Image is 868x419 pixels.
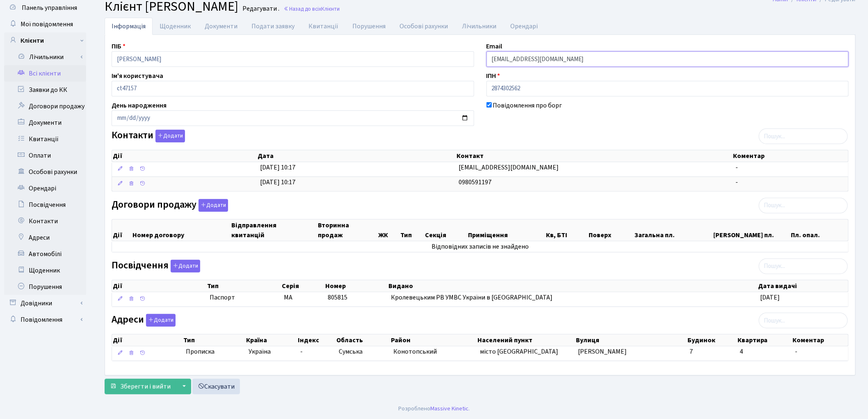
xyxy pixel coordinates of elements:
th: Квартира [737,334,792,346]
th: Коментар [733,150,849,162]
input: Пошук... [759,259,848,274]
th: Країна [245,334,297,346]
label: Посвідчення [112,260,200,272]
input: Пошук... [759,128,848,144]
th: [PERSON_NAME] пл. [713,220,790,241]
a: Автомобілі [4,246,86,262]
th: Поверх [588,220,634,241]
a: Орендарі [503,18,545,35]
a: Оплати [4,147,86,164]
a: Заявки до КК [4,82,86,98]
th: Контакт [456,150,733,162]
a: Контакти [4,213,86,229]
span: Клієнти [321,5,340,13]
a: Квитанції [302,18,345,35]
a: Клієнти [4,32,86,49]
button: Посвідчення [171,260,200,272]
label: Ім'я користувача [112,71,163,81]
a: Додати [196,197,228,212]
th: Будинок [687,334,737,346]
span: місто [GEOGRAPHIC_DATA] [480,347,558,356]
th: Номер договору [132,220,231,241]
th: Пл. опал. [790,220,848,241]
button: Адреси [146,314,176,327]
a: Лічильники [9,49,86,65]
th: Населений пункт [477,334,575,346]
th: Кв, БТІ [545,220,588,241]
a: Інформація [105,18,153,35]
span: - [300,347,303,356]
span: - [736,178,738,187]
th: Дії [112,280,206,292]
th: Дії [112,334,183,346]
span: 4 [740,347,743,356]
span: - [795,347,797,356]
th: Коментар [792,334,849,346]
th: ЖК [377,220,400,241]
span: [DATE] [761,293,780,302]
a: Лічильники [455,18,503,35]
a: Скасувати [192,379,240,394]
label: Договори продажу [112,199,228,212]
a: Додати [169,258,200,272]
span: МА [284,293,293,302]
th: Область [336,334,390,346]
span: Прописка [186,347,215,357]
a: Особові рахунки [4,164,86,180]
label: ІПН [487,71,500,81]
a: Адреси [4,229,86,246]
th: Дата [257,150,456,162]
span: [PERSON_NAME] [578,347,627,356]
a: Щоденник [153,18,198,35]
span: Сумська [339,347,363,356]
a: Документи [4,114,86,131]
input: Пошук... [759,198,848,213]
a: Подати заявку [244,18,302,35]
span: [DATE] 10:17 [260,178,295,187]
a: Порушення [345,18,393,35]
th: Район [390,334,477,346]
a: Щоденник [4,262,86,279]
a: Повідомлення [4,311,86,328]
a: Мої повідомлення [4,16,86,32]
th: Вулиця [575,334,687,346]
button: Зберегти і вийти [105,379,176,394]
label: Повідомлення про борг [493,101,562,110]
span: Конотопський [393,347,437,356]
th: Тип [400,220,424,241]
a: Massive Kinetic [430,404,468,413]
button: Договори продажу [199,199,228,212]
th: Тип [206,280,281,292]
th: Номер [324,280,388,292]
a: Додати [153,128,185,143]
th: Індекс [297,334,336,346]
a: Договори продажу [4,98,86,114]
th: Секція [425,220,467,241]
span: 7 [690,347,693,356]
small: Редагувати . [241,5,279,13]
th: Дії [112,220,132,241]
span: - [736,163,738,172]
label: День народження [112,101,167,110]
label: Email [487,41,503,51]
a: Документи [198,18,244,35]
a: Орендарі [4,180,86,197]
label: Контакти [112,130,185,142]
button: Контакти [155,130,185,142]
th: Загальна пл. [634,220,713,241]
a: Назад до всіхКлієнти [283,5,340,13]
a: Всі клієнти [4,65,86,82]
a: Порушення [4,279,86,295]
label: ПІБ [112,41,126,51]
span: [EMAIL_ADDRESS][DOMAIN_NAME] [459,163,559,172]
span: Паспорт [210,293,278,302]
span: Україна [249,347,294,357]
label: Адреси [112,314,176,327]
th: Тип [183,334,246,346]
td: Відповідних записів не знайдено [112,241,848,252]
span: 0980591197 [459,178,492,187]
input: Пошук... [759,313,848,328]
span: 805815 [328,293,347,302]
a: Довідники [4,295,86,311]
th: Видано [388,280,757,292]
